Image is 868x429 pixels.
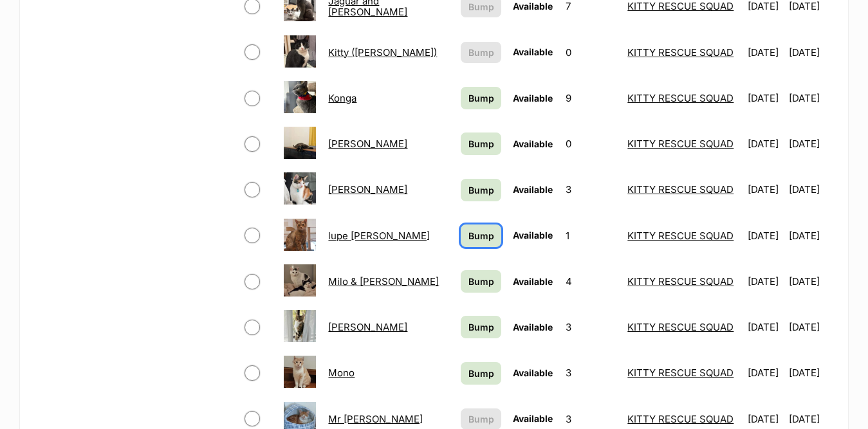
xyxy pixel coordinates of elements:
[627,230,734,242] a: KITTY RESCUE SQUAD
[468,46,494,59] span: Bump
[743,30,788,75] td: [DATE]
[513,276,553,287] span: Available
[789,30,834,75] td: [DATE]
[789,305,834,349] td: [DATE]
[560,259,622,304] td: 4
[328,321,407,333] a: [PERSON_NAME]
[627,275,734,288] a: KITTY RESCUE SQUAD
[328,413,423,425] a: Mr [PERSON_NAME]
[627,46,734,59] a: KITTY RESCUE SQUAD
[743,305,788,349] td: [DATE]
[513,184,553,195] span: Available
[461,362,501,385] a: Bump
[284,264,316,297] img: Milo & Cynthia
[513,93,553,104] span: Available
[789,122,834,166] td: [DATE]
[513,367,553,378] span: Available
[513,46,553,57] span: Available
[560,167,622,212] td: 3
[789,167,834,212] td: [DATE]
[328,46,437,59] a: Kitty ([PERSON_NAME])
[468,137,494,151] span: Bump
[328,275,439,288] a: Milo & [PERSON_NAME]
[468,183,494,197] span: Bump
[627,138,734,150] a: KITTY RESCUE SQUAD
[461,132,501,155] a: Bump
[513,322,553,333] span: Available
[513,138,553,149] span: Available
[328,230,430,242] a: lupe [PERSON_NAME]
[560,305,622,349] td: 3
[627,321,734,333] a: KITTY RESCUE SQUAD
[789,351,834,395] td: [DATE]
[560,76,622,120] td: 9
[789,214,834,258] td: [DATE]
[461,270,501,293] a: Bump
[461,316,501,338] a: Bump
[560,214,622,258] td: 1
[743,122,788,166] td: [DATE]
[513,1,553,12] span: Available
[468,229,494,242] span: Bump
[461,87,501,109] a: Bump
[560,30,622,75] td: 0
[513,413,553,424] span: Available
[468,320,494,334] span: Bump
[789,259,834,304] td: [DATE]
[743,76,788,120] td: [DATE]
[468,367,494,380] span: Bump
[468,412,494,426] span: Bump
[513,230,553,241] span: Available
[328,92,356,104] a: Konga
[627,92,734,104] a: KITTY RESCUE SQUAD
[743,351,788,395] td: [DATE]
[468,91,494,105] span: Bump
[627,183,734,196] a: KITTY RESCUE SQUAD
[743,259,788,304] td: [DATE]
[743,167,788,212] td: [DATE]
[461,42,501,63] button: Bump
[328,183,407,196] a: [PERSON_NAME]
[627,367,734,379] a: KITTY RESCUE SQUAD
[461,179,501,201] a: Bump
[627,413,734,425] a: KITTY RESCUE SQUAD
[328,138,407,150] a: [PERSON_NAME]
[328,367,355,379] a: Mono
[461,224,501,247] a: Bump
[560,122,622,166] td: 0
[468,275,494,288] span: Bump
[789,76,834,120] td: [DATE]
[560,351,622,395] td: 3
[743,214,788,258] td: [DATE]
